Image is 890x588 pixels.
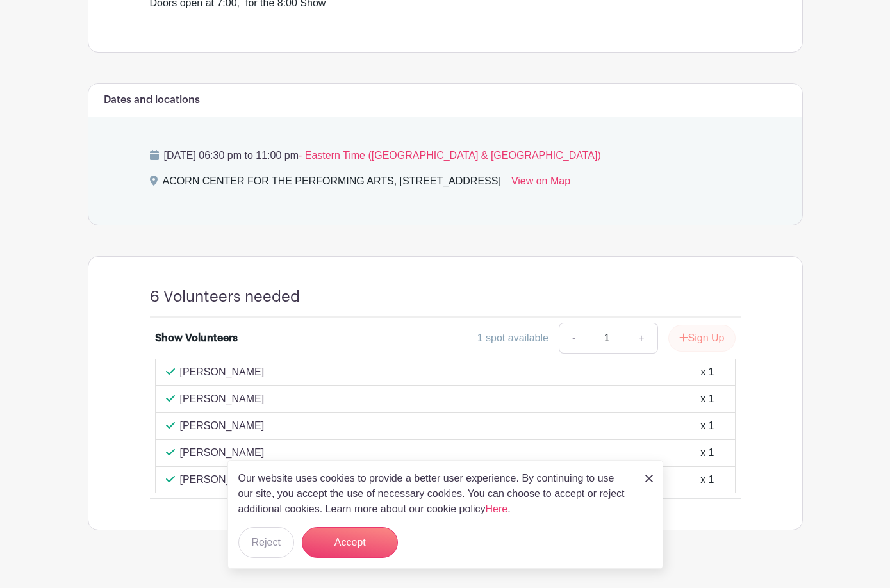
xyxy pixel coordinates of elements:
[180,418,265,434] p: [PERSON_NAME]
[559,323,588,354] a: -
[700,391,714,407] div: x 1
[486,503,508,514] a: Here
[150,148,741,163] p: [DATE] 06:30 pm to 11:00 pm
[180,445,265,461] p: [PERSON_NAME]
[104,94,200,106] h6: Dates and locations
[180,391,265,407] p: [PERSON_NAME]
[511,174,570,194] a: View on Map
[477,331,548,346] div: 1 spot available
[180,364,265,380] p: [PERSON_NAME]
[302,527,398,558] button: Accept
[163,174,501,194] div: ACORN CENTER FOR THE PERFORMING ARTS, [STREET_ADDRESS]
[668,325,736,352] button: Sign Up
[700,364,714,380] div: x 1
[238,471,632,517] p: Our website uses cookies to provide a better user experience. By continuing to use our site, you ...
[700,472,714,487] div: x 1
[700,418,714,434] div: x 1
[180,472,265,487] p: [PERSON_NAME]
[645,475,653,482] img: close_button-5f87c8562297e5c2d7936805f587ecaba9071eb48480494691a3f1689db116b3.svg
[625,323,657,354] a: +
[700,445,714,461] div: x 1
[299,150,601,161] span: - Eastern Time ([GEOGRAPHIC_DATA] & [GEOGRAPHIC_DATA])
[155,331,238,346] div: Show Volunteers
[238,527,294,558] button: Reject
[150,288,300,306] h4: 6 Volunteers needed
